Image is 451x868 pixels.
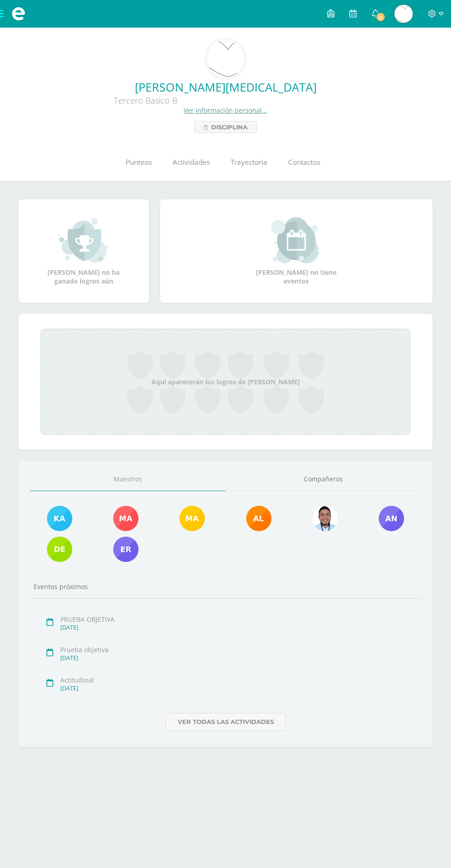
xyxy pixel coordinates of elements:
div: [PERSON_NAME] no ha ganado logros aún [38,217,130,285]
img: 3b51858fa93919ca30eb1aad2d2e7161.png [113,537,139,562]
a: [PERSON_NAME][MEDICAL_DATA] [7,79,444,95]
a: Contactos [278,144,330,181]
a: Actividades [162,144,220,181]
span: Contactos [288,157,320,167]
img: 6bf64b0700033a2ca3395562ad6aa597.png [312,506,338,531]
img: 1c285e60f6ff79110def83009e9e501a.png [47,506,72,531]
span: Trayectoria [231,157,267,167]
div: [PERSON_NAME] no tiene eventos [250,217,342,285]
a: Ver todas las actividades [166,713,286,731]
img: a1187bd3a51ce745b0c16f11b77a51d9.png [394,5,413,23]
a: Compañeros [225,468,421,491]
img: achievement_small.png [58,217,109,263]
a: Trayectoria [220,144,278,181]
span: 2 [376,12,386,22]
div: [DATE] [60,654,411,662]
a: Disciplina [194,121,257,133]
span: Punteos [126,157,152,167]
div: PRUEBA OBJETIVA [60,615,411,624]
a: Maestros [30,468,225,491]
img: d015825c49c7989f71d1fd9a85bb1a15.png [246,506,272,531]
div: [DATE] [60,624,411,631]
span: Actividades [173,157,210,167]
img: 5b69ea46538634a852163c0590dc3ff7.png [379,506,404,531]
img: f5bcdfe112135d8e2907dab10a7547e4.png [179,506,205,531]
img: 13db4c08e544ead93a1678712b735bab.png [47,537,72,562]
div: Eventos próximos [30,582,421,591]
div: Aquí aparecerán los logros de [PERSON_NAME] [40,329,411,435]
div: Prueba objetiva [60,645,411,654]
a: Ver información personal... [184,106,267,115]
img: c020eebe47570ddd332f87e65077e1d5.png [113,506,139,531]
div: Tercero Basico B [7,95,283,106]
img: 5a3023701c4bad3dc60c21372f6badf9.png [207,41,244,77]
div: [DATE] [60,684,411,692]
span: Disciplina [211,122,248,133]
img: event_small.png [271,217,321,263]
div: Actitudinal [60,676,411,684]
a: Punteos [115,144,162,181]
